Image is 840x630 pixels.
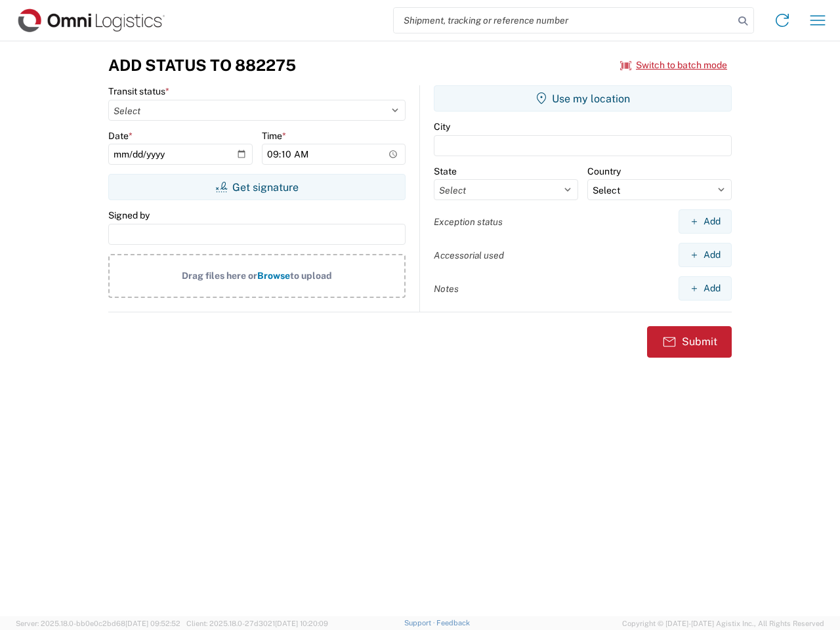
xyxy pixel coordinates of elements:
[108,56,296,75] h3: Add Status to 882275
[436,619,470,627] a: Feedback
[434,216,503,228] label: Exception status
[434,85,732,112] button: Use my location
[647,326,732,358] button: Submit
[108,174,406,200] button: Get signature
[125,619,180,627] span: [DATE] 09:52:52
[434,283,459,295] label: Notes
[108,209,150,221] label: Signed by
[679,276,732,301] button: Add
[182,270,257,281] span: Drag files here or
[434,165,457,177] label: State
[587,165,621,177] label: Country
[404,619,437,627] a: Support
[434,249,504,261] label: Accessorial used
[257,270,290,281] span: Browse
[108,130,133,142] label: Date
[622,618,824,629] span: Copyright © [DATE]-[DATE] Agistix Inc., All Rights Reserved
[262,130,286,142] label: Time
[186,619,328,627] span: Client: 2025.18.0-27d3021
[290,270,332,281] span: to upload
[679,209,732,234] button: Add
[275,619,328,627] span: [DATE] 10:20:09
[394,8,734,33] input: Shipment, tracking or reference number
[679,243,732,267] button: Add
[16,619,180,627] span: Server: 2025.18.0-bb0e0c2bd68
[108,85,169,97] label: Transit status
[620,54,727,76] button: Switch to batch mode
[434,121,450,133] label: City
